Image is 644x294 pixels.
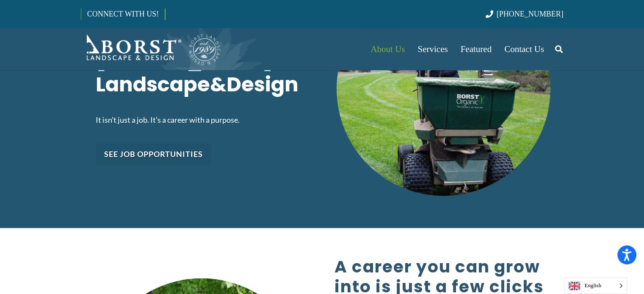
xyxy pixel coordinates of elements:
[81,32,221,66] a: Borst-Logo
[370,44,405,54] span: About Us
[550,38,567,60] a: Search
[96,143,211,165] a: See job opportunities
[498,28,550,70] a: Contact Us
[210,70,227,99] span: &
[364,28,411,70] a: About Us
[411,28,454,70] a: Services
[486,10,563,18] a: [PHONE_NUMBER]
[96,113,312,126] p: It isn’t just a job. It’s a career with a purpose.
[454,28,498,70] a: Featured
[564,278,627,294] aside: Language selected: English
[497,10,564,18] span: [PHONE_NUMBER]
[81,4,165,24] a: CONNECT WITH US!
[564,278,627,294] span: English
[417,44,448,54] span: Services
[461,44,492,54] span: Featured
[504,44,544,54] span: Contact Us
